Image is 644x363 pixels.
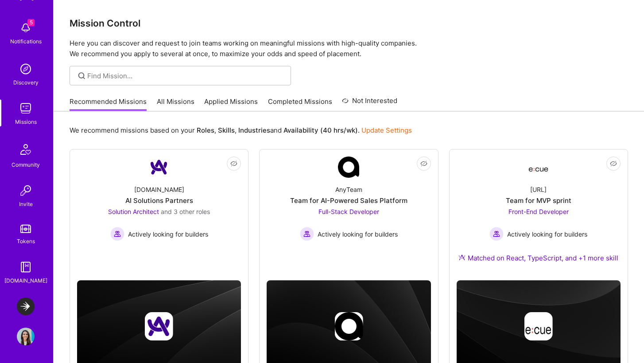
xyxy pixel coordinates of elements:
i: icon SearchGrey [77,71,87,81]
div: Team for MVP sprint [506,196,571,205]
div: Team for AI-Powered Sales Platform [290,196,407,205]
img: Company Logo [528,159,549,175]
img: bell [17,19,35,37]
span: and 3 other roles [161,208,210,215]
span: Actively looking for builders [507,229,587,239]
img: Company logo [334,312,363,340]
div: Community [12,160,40,169]
span: Front-End Developer [508,208,569,215]
img: Actively looking for builders [489,227,504,241]
img: Community [15,139,36,160]
img: Company Logo [338,157,359,178]
img: Company logo [524,312,553,340]
a: Company LogoAnyTeamTeam for AI-Powered Sales PlatformFull-Stack Developer Actively looking for bu... [267,157,431,261]
div: Tokens [17,237,35,246]
a: User Avatar [15,328,37,345]
img: Actively looking for builders [110,227,124,241]
img: discovery [17,60,35,78]
a: Update Settings [361,126,412,134]
b: Skills [218,126,235,134]
img: Company logo [145,312,173,340]
div: Notifications [10,37,42,46]
img: tokens [20,225,31,233]
a: Completed Missions [268,97,332,111]
i: icon EyeClosed [230,160,237,167]
input: Find Mission... [87,71,284,80]
img: guide book [17,258,35,276]
img: teamwork [17,99,35,117]
div: [URL] [530,185,547,194]
b: Roles [197,126,214,134]
span: Solution Architect [108,208,159,215]
a: LaunchDarkly: Experimentation Delivery Team [15,298,37,315]
img: Company Logo [148,157,170,178]
a: Company Logo[URL]Team for MVP sprintFront-End Developer Actively looking for buildersActively loo... [457,157,621,273]
p: We recommend missions based on your , , and . [70,126,412,135]
span: Actively looking for builders [318,229,398,239]
b: Availability (40 hrs/wk) [283,126,358,134]
img: LaunchDarkly: Experimentation Delivery Team [17,298,35,315]
i: icon EyeClosed [610,160,617,167]
div: Missions [15,117,37,126]
div: Discovery [13,78,39,87]
p: Here you can discover and request to join teams working on meaningful missions with high-quality ... [70,38,628,59]
div: AI Solutions Partners [125,196,193,205]
span: Actively looking for builders [128,229,208,239]
a: Recommended Missions [70,97,147,111]
div: [DOMAIN_NAME] [4,276,47,285]
h3: Mission Control [70,18,628,29]
span: Full-Stack Developer [318,208,379,215]
a: Applied Missions [204,97,258,111]
img: User Avatar [17,328,35,345]
a: All Missions [157,97,194,111]
img: Ateam Purple Icon [458,254,466,261]
b: Industries [238,126,270,134]
a: Company Logo[DOMAIN_NAME]AI Solutions PartnersSolution Architect and 3 other rolesActively lookin... [77,157,241,261]
div: Matched on React, TypeScript, and +1 more skill [458,253,618,263]
i: icon EyeClosed [420,160,427,167]
div: AnyTeam [335,185,362,194]
a: Not Interested [342,96,397,111]
img: Actively looking for builders [300,227,314,241]
div: [DOMAIN_NAME] [134,185,184,194]
span: 5 [27,19,35,26]
img: Invite [17,182,35,199]
div: Invite [19,199,33,209]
